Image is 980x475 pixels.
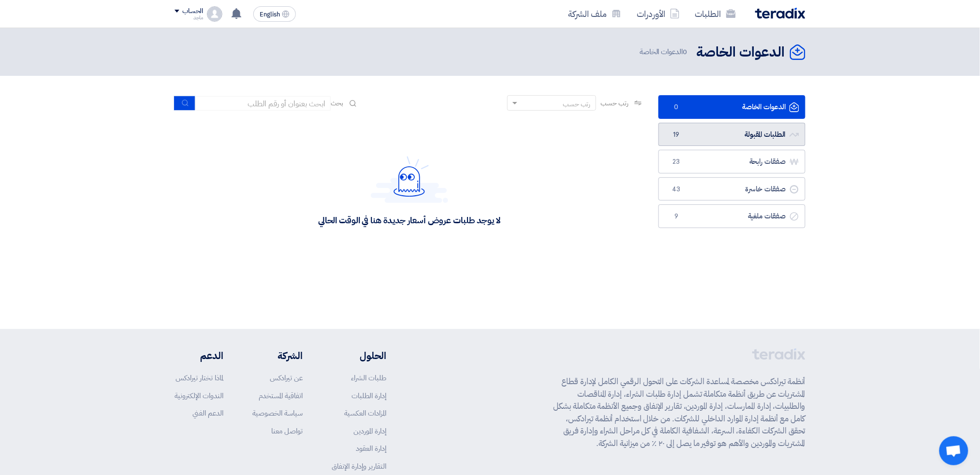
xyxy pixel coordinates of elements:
li: الشركة [252,348,303,363]
span: 19 [671,130,682,140]
a: المزادات العكسية [344,408,386,418]
a: الندوات الإلكترونية [175,390,223,401]
a: التقارير وإدارة الإنفاق [332,461,386,472]
img: profile_test.png [207,6,222,22]
a: Open chat [939,436,968,465]
li: الحلول [332,348,386,363]
span: 43 [671,185,682,194]
a: صفقات ملغية9 [658,204,805,228]
h2: الدعوات الخاصة [697,43,785,62]
a: الأوردرات [629,2,687,25]
li: الدعم [175,348,223,363]
a: إدارة الموردين [353,426,386,436]
a: لماذا تختار تيرادكس [176,373,223,383]
div: ماجد [175,15,203,20]
a: ملف الشركة [560,2,629,25]
span: الدعوات الخاصة [640,46,689,58]
a: الدعوات الخاصة0 [658,95,805,119]
button: English [253,6,296,22]
a: اتفاقية المستخدم [259,390,303,401]
div: الحساب [182,7,203,15]
input: ابحث بعنوان أو رقم الطلب [195,96,331,111]
div: لا يوجد طلبات عروض أسعار جديدة هنا في الوقت الحالي [318,215,500,226]
a: صفقات خاسرة43 [658,177,805,201]
p: أنظمة تيرادكس مخصصة لمساعدة الشركات على التحول الرقمي الكامل لإدارة قطاع المشتريات عن طريق أنظمة ... [553,375,805,449]
div: رتب حسب [563,99,591,109]
a: الدعم الفني [192,408,223,418]
a: سياسة الخصوصية [252,408,303,418]
a: إدارة العقود [356,443,386,454]
a: إدارة الطلبات [351,390,386,401]
span: رتب حسب [601,98,629,108]
a: تواصل معنا [271,426,303,436]
span: 23 [671,157,682,167]
span: بحث [331,98,343,108]
a: الطلبات المقبولة19 [658,123,805,146]
a: الطلبات [687,2,744,25]
a: طلبات الشراء [351,373,386,383]
img: Hello [371,156,448,203]
span: 0 [671,102,682,112]
img: Teradix logo [755,8,805,19]
a: صفقات رابحة23 [658,150,805,173]
span: 9 [671,212,682,221]
span: 0 [683,46,687,57]
span: English [260,11,280,18]
a: عن تيرادكس [270,373,303,383]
